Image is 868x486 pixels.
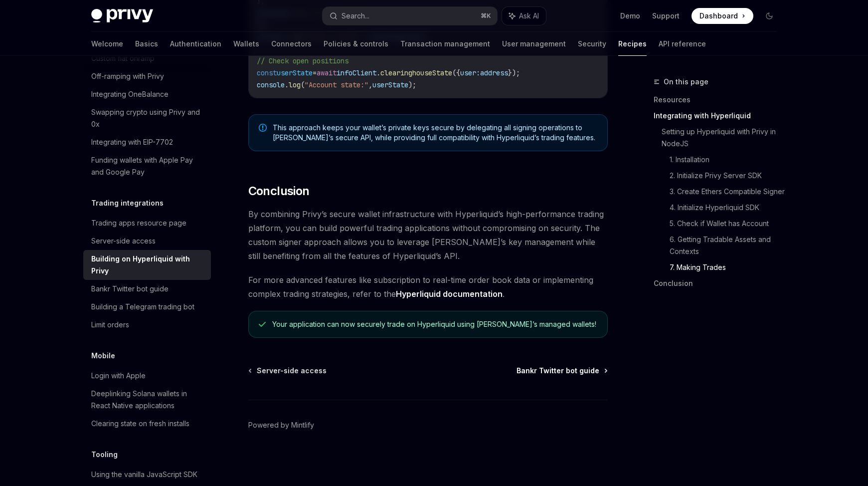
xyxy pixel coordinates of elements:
[91,88,169,100] div: Integrating OneBalance
[670,216,785,232] a: 5. Check if Wallet has Account
[664,76,708,88] span: On this page
[301,80,305,89] span: (
[285,80,289,89] span: .
[519,11,539,21] span: Ask AI
[272,319,597,329] div: Your application can now securely trade on Hyperliquid using [PERSON_NAME]’s managed wallets!
[248,420,314,430] a: Powered by Mintlify
[305,80,368,89] span: "Account state:"
[324,32,388,56] a: Policies & controls
[248,183,310,199] span: Conclusion
[481,12,491,20] span: ⌘ K
[83,214,211,232] a: Trading apps resource page
[91,197,164,209] h5: Trading integrations
[170,32,221,56] a: Authentication
[91,70,164,82] div: Off-ramping with Privy
[692,8,753,24] a: Dashboard
[502,7,546,25] button: Ask AI
[91,301,194,313] div: Building a Telegram trading bot
[135,32,158,56] a: Basics
[91,9,153,23] img: dark logo
[670,200,785,216] a: 4. Initialize Hyperliquid SDK
[91,319,129,331] div: Limit orders
[670,168,785,184] a: 2. Initialize Privy Server SDK
[91,154,205,178] div: Funding wallets with Apple Pay and Google Pay
[259,320,266,328] svg: Check
[380,68,452,77] span: clearinghouseState
[699,11,738,21] span: Dashboard
[368,80,372,89] span: ,
[83,415,211,433] a: Clearing state on fresh installs
[248,207,608,263] span: By combining Privy’s secure wallet infrastructure with Hyperliquid’s high-performance trading pla...
[659,32,706,56] a: API reference
[376,68,380,77] span: .
[91,350,115,362] h5: Mobile
[91,469,197,481] div: Using the vanilla JavaScript SDK
[91,418,189,430] div: Clearing state on fresh installs
[460,68,480,77] span: user:
[257,366,327,376] span: Server-side access
[83,85,211,103] a: Integrating OneBalance
[83,316,211,334] a: Limit orders
[83,250,211,280] a: Building on Hyperliquid with Privy
[670,152,785,168] a: 1. Installation
[618,32,647,56] a: Recipes
[277,68,313,77] span: userState
[654,108,785,124] a: Integrating with Hyperliquid
[91,217,186,229] div: Trading apps resource page
[670,232,785,259] a: 6. Getting Tradable Assets and Contexts
[372,80,408,89] span: userState
[517,366,599,376] span: Bankr Twitter bot guide
[91,136,173,148] div: Integrating with EIP-7702
[91,283,169,295] div: Bankr Twitter bot guide
[83,103,211,133] a: Swapping crypto using Privy and 0x
[480,68,508,77] span: address
[257,68,277,77] span: const
[257,80,285,89] span: console
[408,80,416,89] span: );
[313,68,317,77] span: =
[91,32,123,56] a: Welcome
[83,232,211,250] a: Server-side access
[91,449,118,461] h5: Tooling
[508,68,520,77] span: });
[289,80,301,89] span: log
[342,10,369,22] div: Search...
[761,8,777,24] button: Toggle dark mode
[91,253,205,277] div: Building on Hyperliquid with Privy
[502,32,566,56] a: User management
[91,106,205,130] div: Swapping crypto using Privy and 0x
[620,11,640,21] a: Demo
[83,280,211,298] a: Bankr Twitter bot guide
[83,466,211,484] a: Using the vanilla JavaScript SDK
[654,92,785,108] a: Resources
[83,67,211,85] a: Off-ramping with Privy
[91,370,146,382] div: Login with Apple
[654,275,785,291] a: Conclusion
[91,235,156,247] div: Server-side access
[337,68,376,77] span: infoClient
[273,123,597,143] span: This approach keeps your wallet’s private keys secure by delegating all signing operations to [PE...
[517,366,607,376] a: Bankr Twitter bot guide
[578,32,606,56] a: Security
[83,385,211,415] a: Deeplinking Solana wallets in React Native applications
[83,298,211,316] a: Building a Telegram trading bot
[317,68,337,77] span: await
[259,124,267,132] svg: Note
[271,32,312,56] a: Connectors
[396,289,503,299] a: Hyperliquid documentation
[670,184,785,200] a: 3. Create Ethers Compatible Signer
[249,366,327,376] a: Server-side access
[83,151,211,181] a: Funding wallets with Apple Pay and Google Pay
[662,124,785,152] a: Setting up Hyperliquid with Privy in NodeJS
[91,388,205,412] div: Deeplinking Solana wallets in React Native applications
[83,133,211,151] a: Integrating with EIP-7702
[670,259,785,275] a: 7. Making Trades
[400,32,490,56] a: Transaction management
[452,68,460,77] span: ({
[248,273,608,301] span: For more advanced features like subscription to real-time order book data or implementing complex...
[323,7,497,25] button: Search...⌘K
[257,56,348,65] span: // Check open positions
[652,11,680,21] a: Support
[233,32,259,56] a: Wallets
[83,367,211,385] a: Login with Apple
